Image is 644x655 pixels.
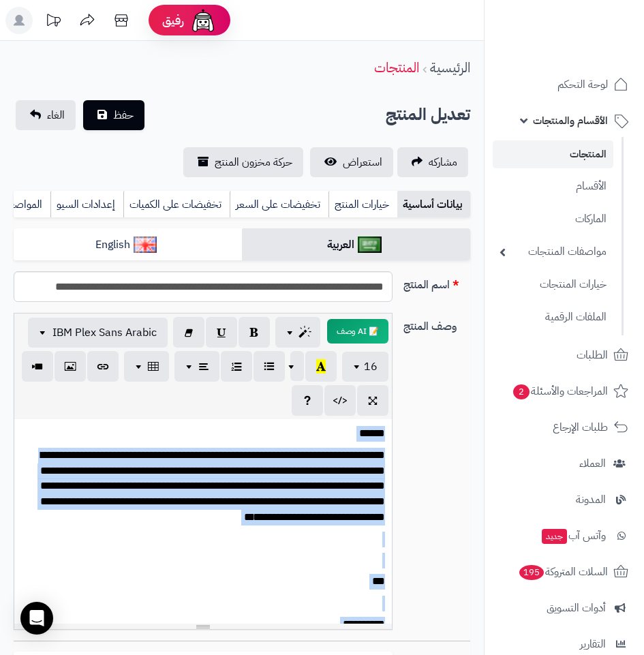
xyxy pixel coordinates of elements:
span: مشاركه [429,154,457,170]
span: الأقسام والمنتجات [533,111,608,130]
a: المراجعات والأسئلة2 [493,375,636,408]
span: المدونة [576,490,606,509]
span: حفظ [113,107,134,123]
a: المدونة [493,483,636,516]
a: الماركات [493,204,613,234]
a: تخفيضات على السعر [230,191,328,218]
span: أدوات التسويق [547,598,606,618]
a: طلبات الإرجاع [493,411,636,444]
span: التقارير [580,635,606,654]
span: لوحة التحكم [557,75,608,94]
span: المراجعات والأسئلة [512,382,608,401]
button: IBM Plex Sans Arabic [28,318,168,348]
a: الرئيسية [430,57,470,78]
span: الطلبات [577,346,608,365]
a: English [14,228,242,262]
span: 2 [513,384,530,399]
span: الغاء [47,107,65,123]
label: اسم المنتج [398,271,476,293]
a: بيانات أساسية [397,191,470,218]
a: الملفات الرقمية [493,303,613,332]
img: logo-2.png [551,38,631,67]
a: خيارات المنتجات [493,270,613,299]
a: أدوات التسويق [493,592,636,624]
a: مواصفات المنتجات [493,237,613,266]
span: العملاء [579,454,606,473]
a: خيارات المنتج [328,191,397,218]
a: تحديثات المنصة [36,7,70,37]
a: لوحة التحكم [493,68,636,101]
a: المنتجات [493,140,613,168]
span: IBM Plex Sans Arabic [52,324,157,341]
span: حركة مخزون المنتج [215,154,292,170]
div: Open Intercom Messenger [20,602,53,635]
a: الطلبات [493,339,636,371]
button: حفظ [83,100,144,130]
span: استعراض [343,154,382,170]
img: English [134,237,157,253]
a: مشاركه [397,147,468,177]
a: العربية [242,228,470,262]
a: الغاء [16,100,76,130]
a: الأقسام [493,172,613,201]
a: وآتس آبجديد [493,519,636,552]
span: طلبات الإرجاع [553,418,608,437]
span: جديد [542,529,567,544]
span: وآتس آب [540,526,606,545]
label: وصف المنتج [398,313,476,335]
span: رفيق [162,12,184,29]
span: 195 [519,565,544,580]
h2: تعديل المنتج [386,101,470,129]
a: استعراض [310,147,393,177]
button: 16 [342,352,388,382]
a: حركة مخزون المنتج [183,147,303,177]
span: 16 [364,359,378,375]
span: السلات المتروكة [518,562,608,581]
a: السلات المتروكة195 [493,555,636,588]
a: العملاء [493,447,636,480]
a: تخفيضات على الكميات [123,191,230,218]
a: المنتجات [374,57,419,78]
button: 📝 AI وصف [327,319,388,344]
img: ai-face.png [189,7,217,34]
img: العربية [358,237,382,253]
a: إعدادات السيو [50,191,123,218]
